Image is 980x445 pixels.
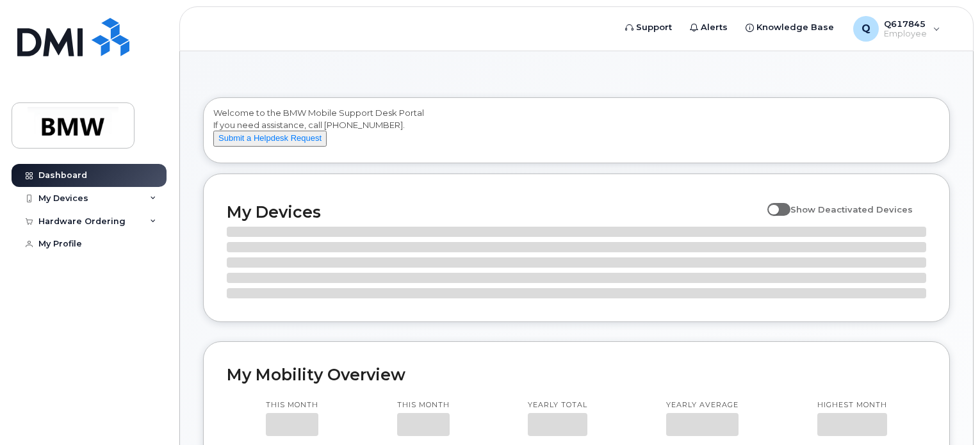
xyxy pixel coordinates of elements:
[266,400,318,410] p: This month
[790,204,913,214] span: Show Deactivated Devices
[767,197,778,207] input: Show Deactivated Devices
[817,400,887,410] p: Highest month
[666,400,739,410] p: Yearly average
[227,202,761,222] h2: My Devices
[397,400,450,410] p: This month
[213,133,327,143] a: Submit a Helpdesk Request
[227,365,926,384] h2: My Mobility Overview
[213,131,327,147] button: Submit a Helpdesk Request
[213,107,940,158] div: Welcome to the BMW Mobile Support Desk Portal If you need assistance, call [PHONE_NUMBER].
[528,400,587,410] p: Yearly total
